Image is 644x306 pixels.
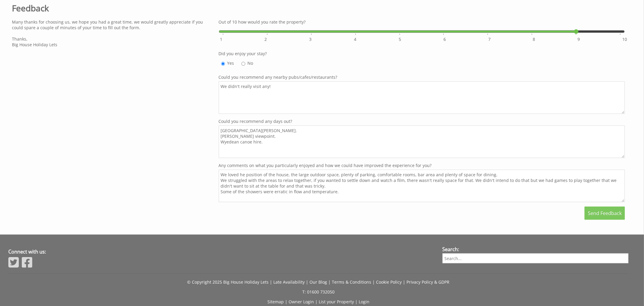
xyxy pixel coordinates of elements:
[267,299,284,305] a: Sitemap
[219,163,625,168] label: Any comments on what you particularly enjoyed and how we could have improved the experience for you?
[8,256,19,268] img: Twitter
[310,279,327,285] a: Our Blog
[219,19,625,25] label: Out of 10 how would you rate the property?
[219,51,625,56] label: Did you enjoy your stay?
[373,279,375,285] span: |
[289,299,314,305] a: Owner Login
[22,256,32,268] img: Facebook
[315,299,318,305] span: |
[585,207,625,220] button: Send Feedback
[8,248,430,255] h3: Connect with us:
[245,60,256,66] label: No
[407,279,450,285] a: Privacy Policy & GDPR
[219,74,625,80] label: Could you recommend any nearby pubs/cafes/restaurants?
[359,299,369,305] a: Login
[319,299,354,305] a: List your Property
[329,279,331,285] span: |
[219,118,625,124] label: Could you recommend any days out?
[12,19,212,47] p: Many thanks for choosing us, we hope you had a great time, we would greatly appreciate if you cou...
[187,279,269,285] a: © Copyright 2025 Big House Holiday Lets
[376,279,402,285] a: Cookie Policy
[12,2,625,14] h1: Feedback
[403,279,406,285] span: |
[225,60,237,66] label: Yes
[443,246,628,253] h3: Search:
[355,299,358,305] span: |
[270,279,272,285] span: |
[443,254,628,263] input: Search...
[302,289,335,295] a: T: 01600 732050
[332,279,372,285] a: Terms & Conditions
[274,279,305,285] a: Late Availability
[285,299,287,305] span: |
[588,210,622,217] span: Send Feedback
[306,279,309,285] span: |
